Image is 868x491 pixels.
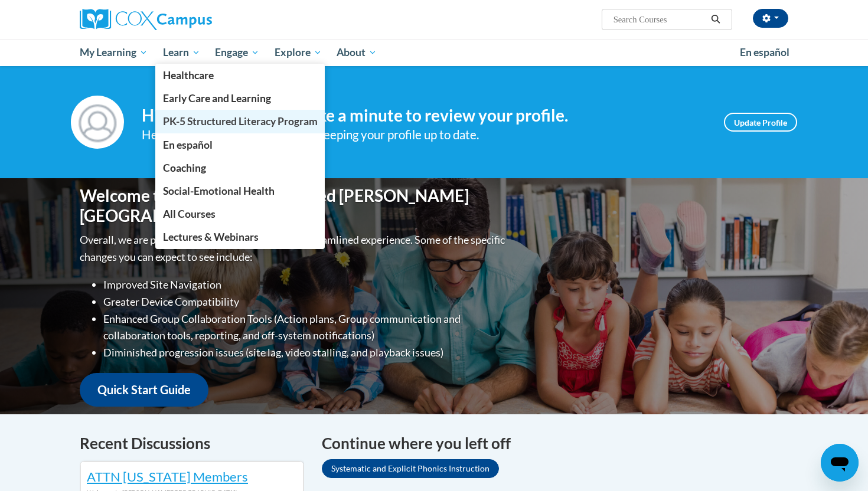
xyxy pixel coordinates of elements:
[155,225,325,248] a: Lectures & Webinars
[80,45,148,60] span: My Learning
[142,125,706,145] div: Help improve your experience by keeping your profile up to date.
[155,64,325,87] a: Healthcare
[740,46,789,58] span: En español
[155,110,325,133] a: PK-5 Structured Literacy Program
[163,162,206,174] span: Coaching
[612,12,707,27] input: Search Courses
[163,231,259,243] span: Lectures & Webinars
[163,69,214,81] span: Healthcare
[80,186,508,225] h1: Welcome to the new and improved [PERSON_NAME][GEOGRAPHIC_DATA]
[207,39,267,66] a: Engage
[163,92,271,104] span: Early Care and Learning
[71,96,124,149] img: Profile Image
[155,156,325,179] a: Coaching
[80,9,304,30] a: Cox Campus
[322,432,788,455] h4: Continue where you left off
[155,133,325,156] a: En español
[163,139,213,151] span: En español
[87,469,248,485] a: ATTN [US_STATE] Members
[103,310,508,345] li: Enhanced Group Collaboration Tools (Action plans, Group communication and collaboration tools, re...
[337,45,377,60] span: About
[155,179,325,202] a: Social-Emotional Health
[80,373,208,407] a: Quick Start Guide
[163,185,275,197] span: Social-Emotional Health
[322,459,499,478] a: Systematic and Explicit Phonics Instruction
[753,9,788,28] button: Account Settings
[155,87,325,110] a: Early Care and Learning
[155,39,208,66] a: Learn
[215,45,259,60] span: Engage
[142,106,706,126] h4: Hi [PERSON_NAME]! Take a minute to review your profile.
[163,115,318,127] span: PK-5 Structured Literacy Program
[329,39,385,66] a: About
[80,9,212,30] img: Cox Campus
[732,40,797,65] a: En español
[80,432,304,455] h4: Recent Discussions
[163,208,216,220] span: All Courses
[103,293,508,310] li: Greater Device Compatibility
[267,39,329,66] a: Explore
[155,202,325,225] a: All Courses
[724,113,797,132] a: Update Profile
[72,39,155,66] a: My Learning
[103,276,508,293] li: Improved Site Navigation
[275,45,322,60] span: Explore
[80,231,508,266] p: Overall, we are proud to provide you with a more streamlined experience. Some of the specific cha...
[103,344,508,361] li: Diminished progression issues (site lag, video stalling, and playback issues)
[707,12,725,27] button: Search
[163,45,200,60] span: Learn
[62,39,806,66] div: Main menu
[821,444,859,482] iframe: Button to launch messaging window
